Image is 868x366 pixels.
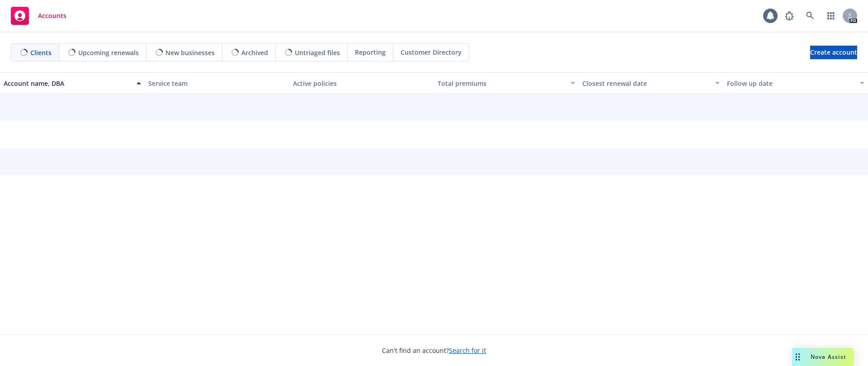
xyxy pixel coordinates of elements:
span: Nova Assist [811,353,846,361]
button: Total premiums [434,72,579,94]
button: Service team [145,72,289,94]
div: Drag to move [792,348,803,366]
div: Total premiums [438,79,565,88]
div: Account name, DBA [4,79,131,88]
a: Accounts [7,3,70,28]
span: Accounts [38,12,66,19]
button: Active policies [289,72,434,94]
a: Create account [810,46,857,59]
span: Create account [810,44,857,61]
span: Customer Directory [401,47,462,57]
div: Active policies [293,79,430,88]
button: Follow up date [723,72,868,94]
span: New businesses [165,48,215,57]
button: Closest renewal date [579,72,723,94]
span: Archived [241,48,268,57]
span: Clients [30,48,52,57]
a: Search [801,7,819,25]
span: Upcoming renewals [78,48,139,57]
a: Search for it [449,346,486,355]
span: Reporting [355,47,386,57]
a: Report a Bug [780,7,798,25]
a: Switch app [822,7,840,25]
div: Follow up date [727,79,854,88]
div: Service team [148,79,286,88]
div: Closest renewal date [582,79,710,88]
span: Can't find an account? [382,346,486,355]
span: Untriaged files [295,48,340,57]
button: Nova Assist [792,348,854,366]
